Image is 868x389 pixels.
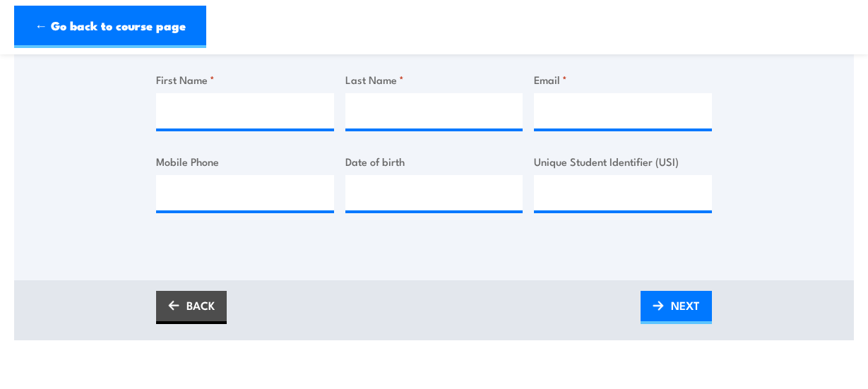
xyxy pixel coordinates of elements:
[345,71,523,88] label: Last Name
[14,6,206,48] a: ← Go back to course page
[534,71,712,88] label: Email
[671,287,700,324] span: NEXT
[156,71,334,88] label: First Name
[534,153,712,169] label: Unique Student Identifier (USI)
[156,291,227,324] a: BACK
[156,153,334,169] label: Mobile Phone
[345,153,523,169] label: Date of birth
[641,291,712,324] a: NEXT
